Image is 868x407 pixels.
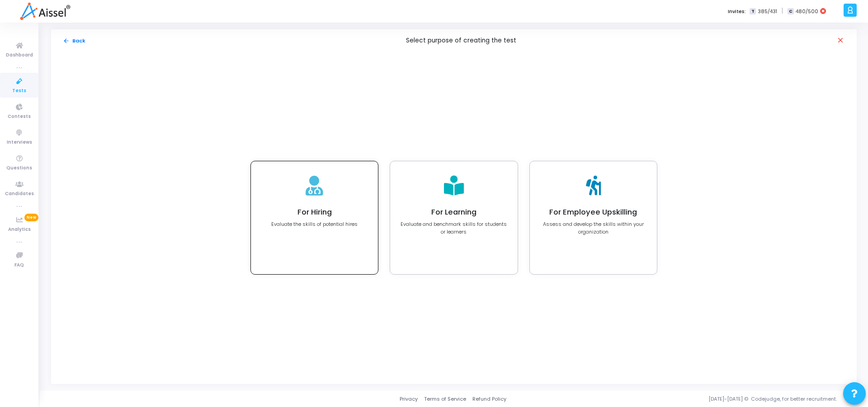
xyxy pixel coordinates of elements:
span: FAQ [14,262,24,269]
span: Questions [6,164,32,172]
h4: For Employee Upskilling [540,208,647,217]
p: Assess and develop the skills within your organization [540,220,647,235]
h5: Select purpose of creating the test [406,37,516,45]
mat-icon: arrow_back [63,37,70,44]
p: Evaluate the skills of potential hires [271,220,358,228]
a: Refund Policy [472,395,506,403]
span: C [788,8,793,15]
span: T [750,8,755,15]
mat-icon: close [836,36,845,45]
h4: For Hiring [271,208,358,217]
button: Back [62,37,86,45]
span: 480/500 [796,8,818,15]
p: Evaluate and benchmark skills for students or learners [400,220,507,235]
label: Invites: [728,8,746,15]
span: Analytics [8,226,31,234]
a: Privacy [400,395,418,403]
h4: For Learning [400,208,507,217]
a: Terms of Service [424,395,466,403]
img: logo [20,2,70,20]
span: Tests [12,87,26,95]
span: Candidates [5,190,34,198]
span: | [782,6,783,16]
span: Interviews [7,139,32,146]
span: Contests [8,113,31,121]
span: 385/431 [758,8,777,15]
div: [DATE]-[DATE] © Codejudge, for better recruitment. [506,395,857,403]
span: New [24,214,38,221]
span: Dashboard [6,51,33,59]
